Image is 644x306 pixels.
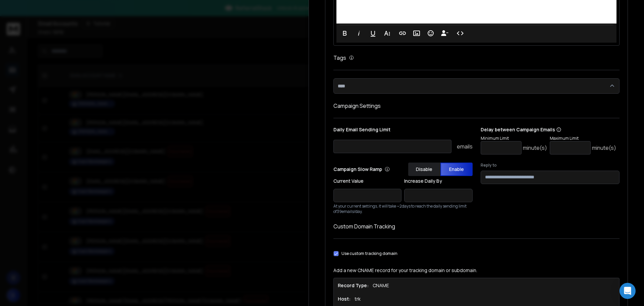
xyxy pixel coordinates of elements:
[341,251,397,256] label: Use custom tracking domain
[424,27,437,40] button: Emoticons
[338,282,369,289] h1: Record Type:
[481,126,616,133] p: Delay between Campaign Emails
[333,166,390,173] p: Campaign Slow Ramp
[333,179,401,183] label: Current Value
[381,27,393,40] button: More Text
[481,136,547,141] p: Minimum Limit
[333,222,620,230] h1: Custom Domain Tracking
[404,179,472,183] label: Increase Daily By
[396,27,409,40] button: Insert Link (Ctrl+K)
[440,163,473,176] button: Enable
[410,27,423,40] button: Insert Image (Ctrl+P)
[457,142,473,150] p: emails
[592,144,616,152] p: minute(s)
[333,204,473,214] p: At your current settings, it will take ~ 2 days to reach the daily sending limit of 39 emails/day.
[523,144,547,152] p: minute(s)
[333,102,620,110] h1: Campaign Settings
[333,267,620,274] p: Add a new CNAME record for your tracking domain or subdomain.
[333,54,346,62] h1: Tags
[333,126,473,136] p: Daily Email Sending Limit
[338,296,351,302] h1: Host:
[408,163,440,176] button: Disable
[338,27,351,40] button: Bold (Ctrl+B)
[454,27,467,40] button: Code View
[367,27,379,40] button: Underline (Ctrl+U)
[373,282,389,289] p: CNAME
[355,296,361,302] p: trk
[353,27,365,40] button: Italic (Ctrl+I)
[550,136,616,141] p: Maximum Limit
[438,27,451,40] button: Insert Unsubscribe Link
[481,163,620,168] label: Reply to
[620,283,636,299] div: Open Intercom Messenger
